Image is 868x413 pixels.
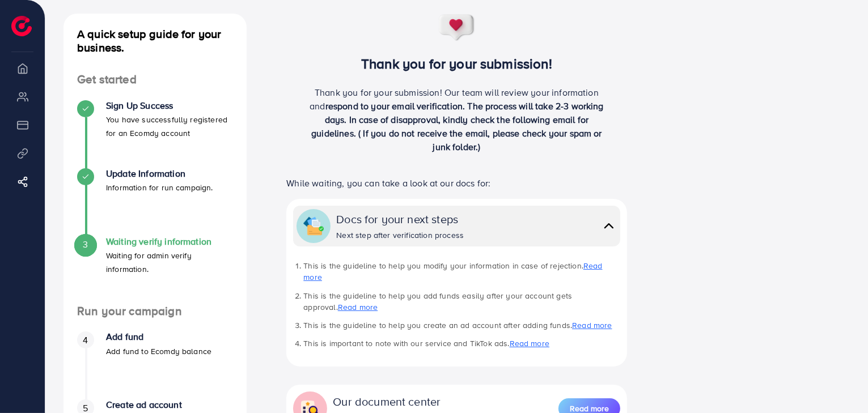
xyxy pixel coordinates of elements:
[106,344,211,358] p: Add fund to Ecomdy balance
[303,290,620,313] li: This is the guideline to help you add funds easily after your account gets approval.
[106,399,233,410] h4: Create ad account
[510,338,549,349] a: Read more
[83,334,88,347] span: 4
[268,56,646,72] h3: Thank you for your submission!
[303,320,620,331] li: This is the guideline to help you create an ad account after adding funds.
[438,14,476,42] img: success
[106,331,211,342] h4: Add fund
[11,16,32,36] img: logo
[303,260,602,283] a: Read more
[106,100,233,111] h4: Sign Up Success
[63,331,247,399] li: Add fund
[333,393,505,410] div: Our document center
[286,176,626,190] p: While waiting, you can take a look at our docs for:
[336,229,464,241] div: Next step after verification process
[303,260,620,283] li: This is the guideline to help you modify your information in case of rejection.
[106,236,233,247] h4: Waiting verify information
[63,304,247,318] h4: Run your campaign
[336,211,464,227] div: Docs for your next steps
[572,320,612,331] a: Read more
[338,301,378,313] a: Read more
[63,73,247,87] h4: Get started
[83,238,88,251] span: 3
[303,216,324,236] img: collapse
[820,362,859,405] iframe: Chat
[311,100,604,153] span: respond to your email verification. The process will take 2-3 working days. In case of disapprova...
[601,218,617,234] img: collapse
[106,249,233,276] p: Waiting for admin verify information.
[106,168,213,179] h4: Update Information
[63,168,247,236] li: Update Information
[306,86,608,154] p: Thank you for your submission! Our team will review your information and
[303,338,620,349] li: This is important to note with our service and TikTok ads.
[63,236,247,304] li: Waiting verify information
[106,113,233,140] p: You have successfully registered for an Ecomdy account
[63,100,247,168] li: Sign Up Success
[106,181,213,194] p: Information for run campaign.
[63,27,247,54] h4: A quick setup guide for your business.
